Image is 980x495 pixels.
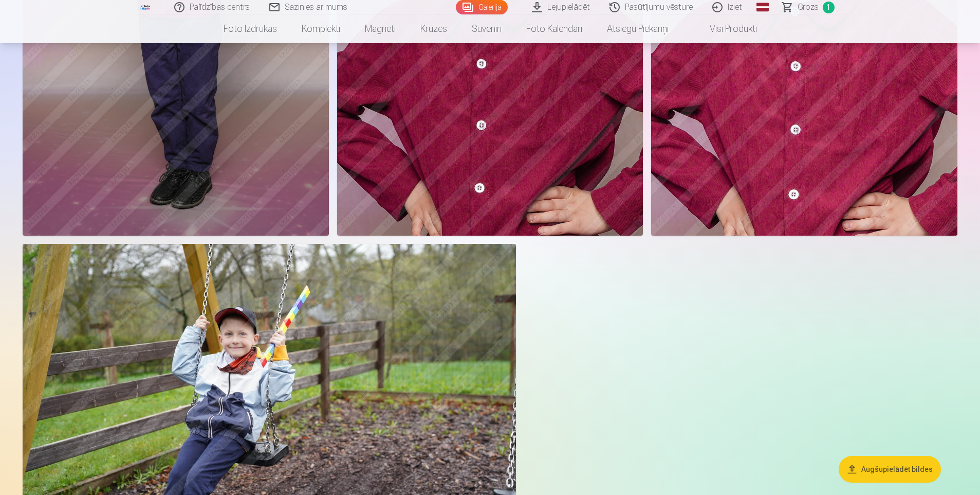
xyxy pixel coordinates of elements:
[408,14,459,43] a: Krūzes
[595,14,681,43] a: Atslēgu piekariņi
[140,4,151,10] img: /fa1
[459,14,514,43] a: Suvenīri
[681,14,769,43] a: Visi produkti
[798,1,819,13] span: Grozs
[823,2,835,13] span: 1
[514,14,595,43] a: Foto kalendāri
[353,14,408,43] a: Magnēti
[211,14,289,43] a: Foto izdrukas
[289,14,353,43] a: Komplekti
[839,456,941,483] button: Augšupielādēt bildes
